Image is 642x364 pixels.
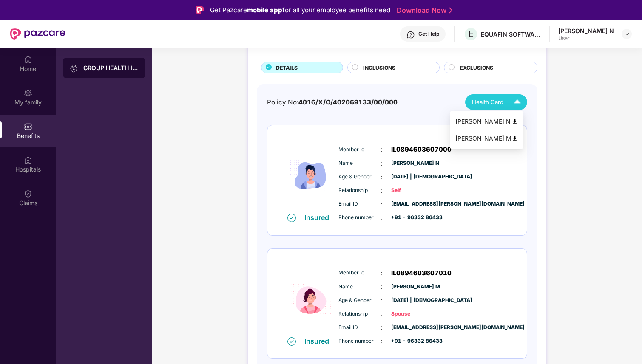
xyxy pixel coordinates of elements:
[558,35,614,42] div: User
[381,323,383,332] span: :
[338,214,381,222] span: Phone number
[24,55,32,64] img: svg+xml;base64,PHN2ZyBpZD0iSG9tZSIgeG1sbnM9Imh0dHA6Ly93d3cudzMub3JnLzIwMDAvc3ZnIiB3aWR0aD0iMjAiIG...
[391,186,434,195] span: Self
[338,146,381,154] span: Member Id
[304,337,334,345] div: Insured
[338,296,381,305] span: Age & Gender
[381,186,383,195] span: :
[285,138,336,213] img: icon
[460,64,493,72] span: EXCLUSIONS
[24,156,32,164] img: svg+xml;base64,PHN2ZyBpZD0iSG9zcGl0YWxzIiB4bWxucz0iaHR0cDovL3d3dy53My5vcmcvMjAwMC9zdmciIHdpZHRoPS...
[381,268,383,278] span: :
[276,64,298,72] span: DETAILS
[381,282,383,291] span: :
[338,337,381,345] span: Phone number
[381,336,383,346] span: :
[287,214,296,222] img: svg+xml;base64,PHN2ZyB4bWxucz0iaHR0cDovL3d3dy53My5vcmcvMjAwMC9zdmciIHdpZHRoPSIxNiIgaGVpZ2h0PSIxNi...
[391,283,434,291] span: [PERSON_NAME] M
[304,213,334,222] div: Insured
[24,189,32,198] img: svg+xml;base64,PHN2ZyBpZD0iQ2xhaW0iIHhtbG5zPSJodHRwOi8vd3d3LnczLm9yZy8yMDAwL3N2ZyIgd2lkdGg9IjIwIi...
[391,173,434,181] span: [DATE] | [DEMOGRAPHIC_DATA]
[449,6,452,15] img: Stroke
[338,173,381,181] span: Age & Gender
[455,134,518,143] div: [PERSON_NAME] M
[70,64,78,73] img: svg+xml;base64,PHN2ZyB3aWR0aD0iMjAiIGhlaWdodD0iMjAiIHZpZXdCb3g9IjAgMCAyMCAyMCIgZmlsbD0ibm9uZSIgeG...
[381,296,383,305] span: :
[338,310,381,318] span: Relationship
[210,5,390,15] div: Get Pazcare for all your employee benefits need
[391,268,452,278] span: IL0894603607010
[455,117,518,126] div: [PERSON_NAME] N
[391,144,452,155] span: IL0894603607000
[363,64,395,72] span: INCLUSIONS
[338,200,381,208] span: Email ID
[381,172,383,182] span: :
[397,6,450,15] a: Download Now
[406,31,415,39] img: svg+xml;base64,PHN2ZyBpZD0iSGVscC0zMngzMiIgeG1sbnM9Imh0dHA6Ly93d3cudzMub3JnLzIwMDAvc3ZnIiB3aWR0aD...
[24,89,32,97] img: svg+xml;base64,PHN2ZyB3aWR0aD0iMjAiIGhlaWdodD0iMjAiIHZpZXdCb3g9IjAgMCAyMCAyMCIgZmlsbD0ibm9uZSIgeG...
[391,296,434,305] span: [DATE] | [DEMOGRAPHIC_DATA]
[285,262,336,336] img: icon
[10,28,65,40] img: New Pazcare Logo
[381,145,383,154] span: :
[472,98,503,107] span: Health Card
[510,95,525,110] img: Icuh8uwCUCF+XjCZyLQsAKiDCM9HiE6CMYmKQaPGkZKaA32CAAACiQcFBJY0IsAAAAASUVORK5CYII=
[391,310,434,318] span: Spouse
[83,64,139,72] div: GROUP HEALTH INSURANCE
[287,337,296,346] img: svg+xml;base64,PHN2ZyB4bWxucz0iaHR0cDovL3d3dy53My5vcmcvMjAwMC9zdmciIHdpZHRoPSIxNiIgaGVpZ2h0PSIxNi...
[469,29,474,39] span: E
[24,122,32,131] img: svg+xml;base64,PHN2ZyBpZD0iQmVuZWZpdHMiIHhtbG5zPSJodHRwOi8vd3d3LnczLm9yZy8yMDAwL3N2ZyIgd2lkdGg9Ij...
[511,135,518,142] img: svg+xml;base64,PHN2ZyB4bWxucz0iaHR0cDovL3d3dy53My5vcmcvMjAwMC9zdmciIHdpZHRoPSI0OCIgaGVpZ2h0PSI0OC...
[391,159,434,167] span: [PERSON_NAME] N
[465,94,527,110] button: Health Card
[298,98,398,106] span: 4016/X/O/402069133/00/000
[196,6,204,14] img: Logo
[338,269,381,277] span: Member Id
[418,31,439,37] div: Get Help
[381,200,383,209] span: :
[511,119,518,125] img: svg+xml;base64,PHN2ZyB4bWxucz0iaHR0cDovL3d3dy53My5vcmcvMjAwMC9zdmciIHdpZHRoPSI0OCIgaGVpZ2h0PSI0OC...
[338,283,381,291] span: Name
[391,214,434,222] span: +91 - 96332 86433
[381,213,383,223] span: :
[381,159,383,168] span: :
[558,27,614,35] div: [PERSON_NAME] N
[247,6,282,14] strong: mobile app
[381,309,383,319] span: :
[391,337,434,345] span: +91 - 96332 86433
[391,200,434,208] span: [EMAIL_ADDRESS][PERSON_NAME][DOMAIN_NAME]
[338,186,381,195] span: Relationship
[623,31,630,37] img: svg+xml;base64,PHN2ZyBpZD0iRHJvcGRvd24tMzJ4MzIiIHhtbG5zPSJodHRwOi8vd3d3LnczLm9yZy8yMDAwL3N2ZyIgd2...
[481,30,540,38] div: EQUAFIN SOFTWARE TECHNOLOGIES PRIVATE LIMITED
[391,324,434,332] span: [EMAIL_ADDRESS][PERSON_NAME][DOMAIN_NAME]
[338,159,381,167] span: Name
[338,324,381,332] span: Email ID
[267,97,398,107] div: Policy No:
